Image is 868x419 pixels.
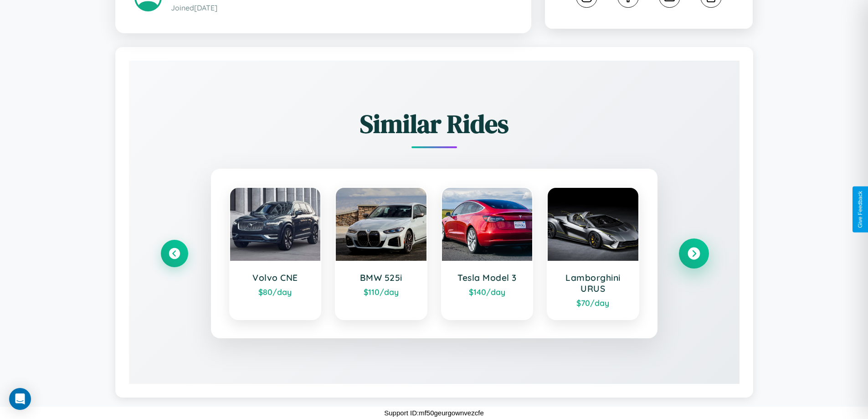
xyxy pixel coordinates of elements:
div: $ 110 /day [345,287,417,297]
div: Give Feedback [857,191,863,228]
a: Tesla Model 3$140/day [441,187,534,320]
a: BMW 525i$110/day [335,187,427,320]
div: $ 80 /day [239,287,312,297]
div: Open Intercom Messenger [9,388,31,410]
a: Lamborghini URUS$70/day [547,187,639,320]
h3: Volvo CNE [239,272,312,283]
p: Joined [DATE] [171,1,512,15]
h3: Tesla Model 3 [451,272,524,283]
h3: Lamborghini URUS [557,272,629,294]
a: Volvo CNE$80/day [229,187,322,320]
h3: BMW 525i [345,272,417,283]
h2: Similar Rides [161,106,708,141]
p: Support ID: mf50geurgownvezcfe [384,407,483,419]
div: $ 140 /day [451,287,524,297]
div: $ 70 /day [557,298,629,308]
